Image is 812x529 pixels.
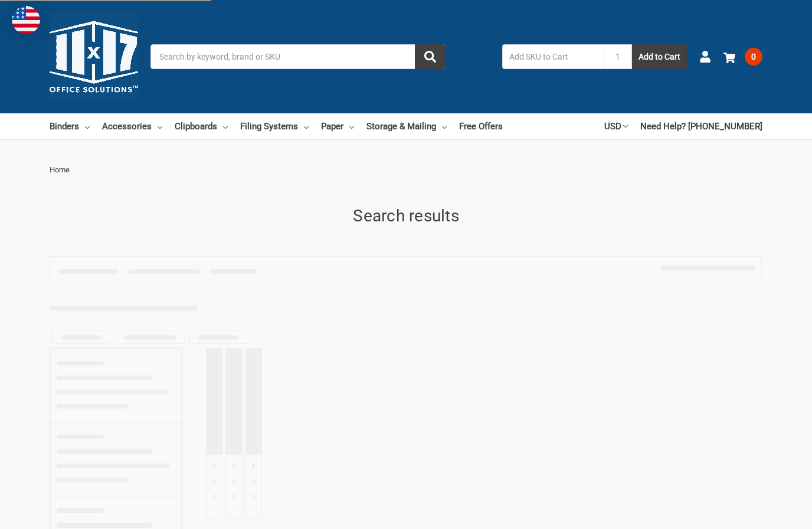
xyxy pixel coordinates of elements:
a: Filing Systems [240,113,309,139]
a: Need Help? [PHONE_NUMBER] [640,113,762,139]
a: 0 [723,41,762,72]
img: duty and tax information for United States [12,6,40,34]
a: USD [604,113,628,139]
a: Binders [50,113,90,139]
span: Home [50,165,70,174]
a: Paper [321,113,354,139]
img: 11x17.com [50,12,138,101]
h1: Search results [50,204,762,228]
button: Add to Cart [632,44,687,69]
a: Accessories [102,113,162,139]
input: Search by keyword, brand or SKU [150,44,446,69]
input: Add SKU to Cart [502,44,604,69]
a: Clipboards [175,113,228,139]
a: Storage & Mailing [366,113,447,139]
span: 0 [745,48,762,66]
a: Free Offers [459,113,503,139]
